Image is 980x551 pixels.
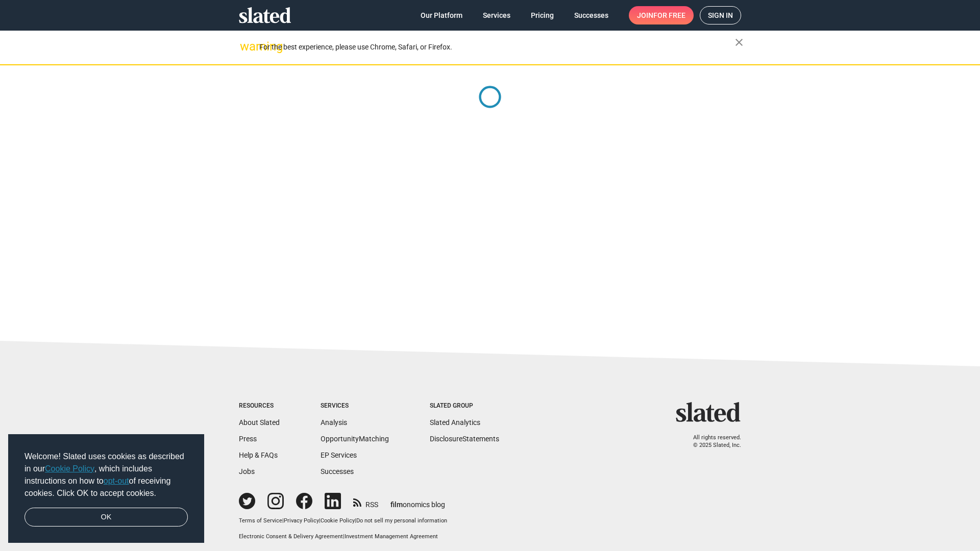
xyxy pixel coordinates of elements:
[430,418,480,427] a: Slated Analytics
[421,6,462,24] span: Our Platform
[321,517,355,524] a: Cookie Policy
[321,402,389,410] div: Services
[239,435,257,443] a: Press
[282,517,284,524] span: |
[239,533,343,540] a: Electronic Consent & Delivery Agreement
[483,6,510,24] span: Services
[637,6,685,24] span: Join
[574,6,608,24] span: Successes
[239,517,282,524] a: Terms of Service
[566,6,617,24] a: Successes
[708,7,733,24] span: Sign in
[682,434,741,449] p: All rights reserved. © 2025 Slated, Inc.
[430,402,499,410] div: Slated Group
[321,435,389,443] a: OpportunityMatching
[239,451,278,459] a: Help & FAQs
[240,40,252,53] mat-icon: warning
[353,494,378,510] a: RSS
[531,6,554,24] span: Pricing
[629,6,694,24] a: Joinfor free
[523,6,562,24] a: Pricing
[24,450,188,499] span: Welcome! Slated uses cookies as described in our , which includes instructions on how to of recei...
[390,500,403,509] span: film
[259,40,735,54] div: For the best experience, please use Chrome, Safari, or Firefox.
[653,6,685,24] span: for free
[321,467,354,475] a: Successes
[321,418,347,427] a: Analysis
[700,6,741,24] a: Sign in
[343,533,345,540] span: |
[356,517,447,525] button: Do not sell my personal information
[345,533,438,540] a: Investment Management Agreement
[8,434,204,543] div: cookieconsent
[390,492,445,510] a: filmonomics blog
[239,402,280,410] div: Resources
[321,451,357,459] a: EP Services
[45,464,94,473] a: Cookie Policy
[475,6,519,24] a: Services
[104,477,129,485] a: opt-out
[355,517,356,524] span: |
[430,435,499,443] a: DisclosureStatements
[319,517,321,524] span: |
[733,36,745,48] mat-icon: close
[284,517,319,524] a: Privacy Policy
[239,418,280,427] a: About Slated
[24,508,188,527] a: dismiss cookie message
[412,6,471,24] a: Our Platform
[239,467,255,475] a: Jobs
